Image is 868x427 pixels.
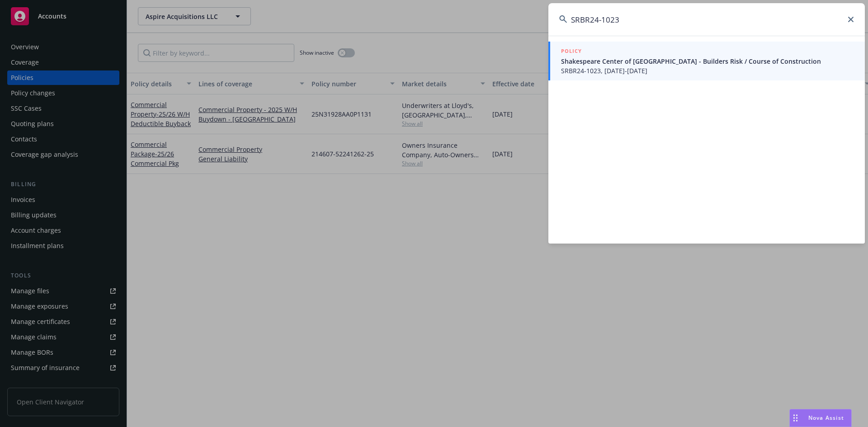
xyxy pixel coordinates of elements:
[561,66,854,75] span: SRBR24-1023, [DATE]-[DATE]
[790,409,801,427] div: Drag to move
[561,56,854,66] span: Shakespeare Center of [GEOGRAPHIC_DATA] - Builders Risk / Course of Construction
[561,47,582,56] h5: POLICY
[548,3,865,36] input: Search...
[808,414,844,422] span: Nova Assist
[789,409,852,427] button: Nova Assist
[548,42,865,80] a: POLICYShakespeare Center of [GEOGRAPHIC_DATA] - Builders Risk / Course of ConstructionSRBR24-1023...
